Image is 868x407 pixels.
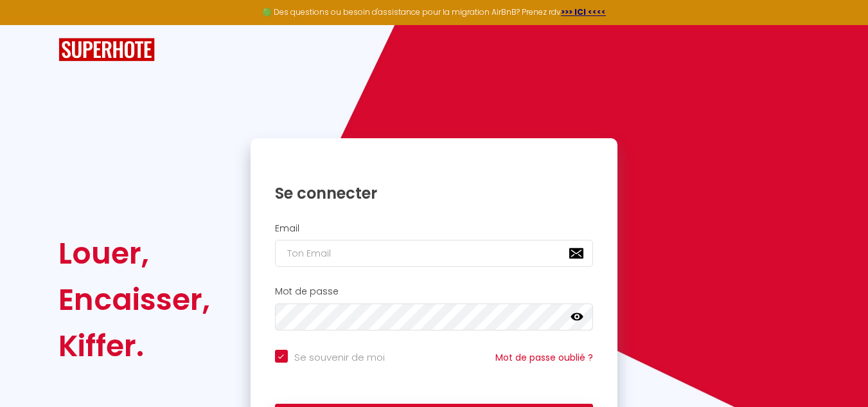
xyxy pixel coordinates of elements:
h2: Mot de passe [275,286,594,297]
div: Kiffer. [58,323,210,369]
input: Ton Email [275,240,594,267]
div: Encaisser, [58,276,210,323]
div: Louer, [58,230,210,276]
a: >>> ICI <<<< [561,6,606,17]
h2: Email [275,223,594,234]
h1: Se connecter [275,183,594,203]
img: SuperHote logo [58,38,155,62]
a: Mot de passe oublié ? [495,351,593,364]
